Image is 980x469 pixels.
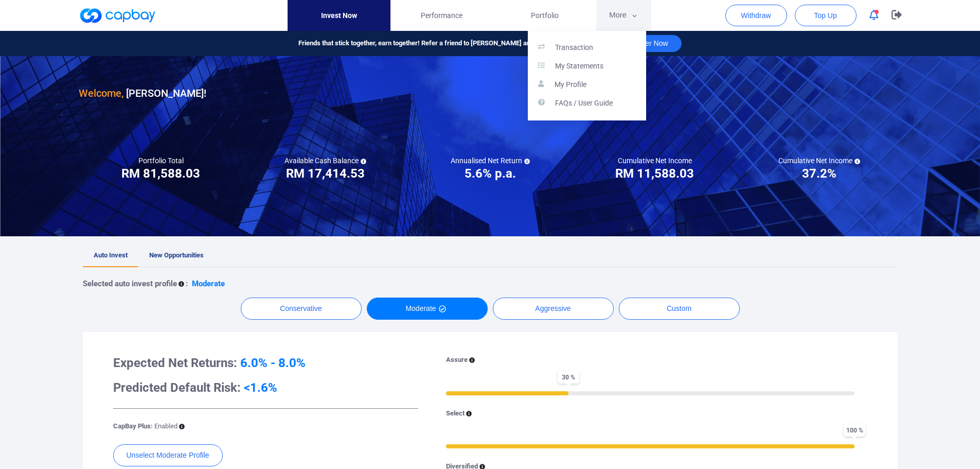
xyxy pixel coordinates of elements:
[528,94,646,113] a: FAQs / User Guide
[528,57,646,76] a: My Statements
[528,76,646,94] a: My Profile
[555,62,603,71] p: My Statements
[555,99,613,108] p: FAQs / User Guide
[555,43,593,53] p: Transaction
[555,80,586,90] p: My Profile
[528,39,646,57] a: Transaction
